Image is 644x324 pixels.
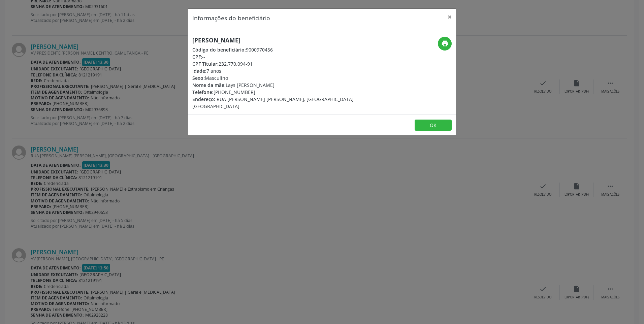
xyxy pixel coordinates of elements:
div: Masculino [192,74,362,82]
span: RUA [PERSON_NAME] [PERSON_NAME], [GEOGRAPHIC_DATA] - [GEOGRAPHIC_DATA] [192,96,357,109]
div: 7 anos [192,67,362,74]
button: print [438,37,452,51]
i: print [441,40,449,47]
div: 232.770.094-91 [192,60,362,67]
div: [PHONE_NUMBER] [192,89,362,96]
div: Lays [PERSON_NAME] [192,82,362,89]
span: Código do beneficiário: [192,46,246,53]
span: CPF: [192,54,202,60]
span: Endereço: [192,96,215,102]
button: Close [443,9,456,25]
span: Sexo: [192,75,205,81]
div: 9000970456 [192,46,362,53]
button: OK [415,120,452,131]
span: Telefone: [192,89,214,95]
span: Idade: [192,68,206,74]
span: Nome da mãe: [192,82,226,88]
h5: Informações do beneficiário [192,13,270,22]
div: -- [192,53,362,60]
span: CPF Titular: [192,61,219,67]
h5: [PERSON_NAME] [192,37,362,44]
